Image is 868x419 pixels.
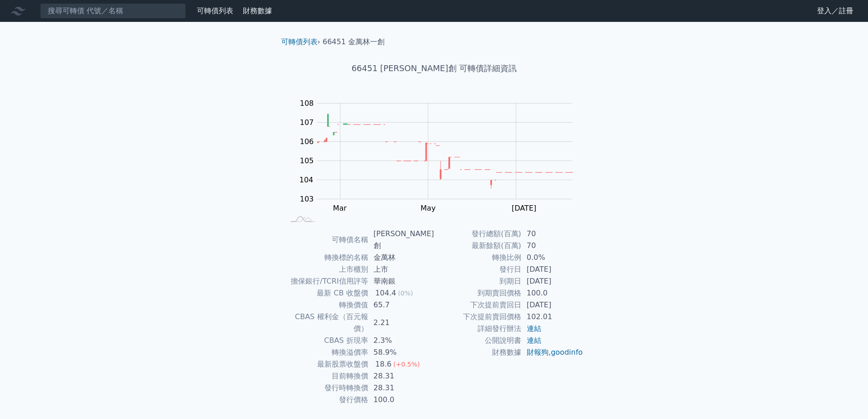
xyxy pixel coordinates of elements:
a: goodinfo [551,348,583,357]
td: 到期日 [434,275,521,287]
td: 70 [521,228,584,240]
td: 102.01 [521,311,584,323]
td: 28.31 [368,370,434,382]
td: 轉換標的名稱 [285,252,368,264]
td: 70 [521,240,584,252]
td: 發行總額(百萬) [434,228,521,240]
li: 66451 金萬林一創 [323,36,385,47]
td: CBAS 折現率 [285,335,368,347]
td: 最新餘額(百萬) [434,240,521,252]
td: 上市櫃別 [285,264,368,275]
td: [PERSON_NAME]創 [368,228,434,252]
td: 上市 [368,264,434,275]
td: 28.31 [368,382,434,394]
td: 發行價格 [285,394,368,406]
td: 華南銀 [368,275,434,287]
a: 可轉債列表 [197,6,233,15]
td: 下次提前賣回日 [434,299,521,311]
tspan: [DATE] [512,204,536,212]
input: 搜尋可轉債 代號／名稱 [40,3,186,19]
li: › [281,36,320,47]
td: 0.0% [521,252,584,264]
td: 65.7 [368,299,434,311]
a: 財報狗 [527,348,549,357]
td: 金萬林 [368,252,434,264]
td: 轉換比例 [434,252,521,264]
tspan: 106 [300,137,314,146]
td: 最新 CB 收盤價 [285,287,368,299]
a: 連結 [527,336,541,345]
td: 發行日 [434,264,521,275]
a: 連結 [527,324,541,333]
div: 104.4 [374,287,398,299]
td: 到期賣回價格 [434,287,521,299]
td: 詳細發行辦法 [434,323,521,335]
td: 58.9% [368,347,434,358]
td: 可轉債名稱 [285,228,368,252]
td: 擔保銀行/TCRI信用評等 [285,275,368,287]
span: (+0.5%) [393,361,420,368]
td: 100.0 [368,394,434,406]
td: 最新股票收盤價 [285,358,368,370]
td: 發行時轉換價 [285,382,368,394]
a: 可轉債列表 [281,37,318,46]
tspan: May [421,204,436,212]
tspan: 103 [300,195,314,203]
tspan: 107 [300,118,314,127]
td: 100.0 [521,287,584,299]
tspan: 108 [300,99,314,108]
div: 18.6 [374,358,394,370]
tspan: 104 [299,176,313,184]
td: [DATE] [521,299,584,311]
h1: 66451 [PERSON_NAME]創 可轉債詳細資訊 [274,62,595,75]
a: 登入／註冊 [810,4,861,18]
td: , [521,347,584,358]
tspan: Mar [333,204,347,212]
td: 公開說明書 [434,335,521,347]
span: (0%) [398,290,413,297]
td: 目前轉換價 [285,370,368,382]
td: 財務數據 [434,347,521,358]
td: CBAS 權利金（百元報價） [285,311,368,335]
a: 財務數據 [243,6,272,15]
td: 2.21 [368,311,434,335]
td: 下次提前賣回價格 [434,311,521,323]
td: [DATE] [521,275,584,287]
tspan: 105 [300,156,314,165]
g: Chart [295,99,586,212]
td: 2.3% [368,335,434,347]
td: 轉換溢價率 [285,347,368,358]
td: [DATE] [521,264,584,275]
td: 轉換價值 [285,299,368,311]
